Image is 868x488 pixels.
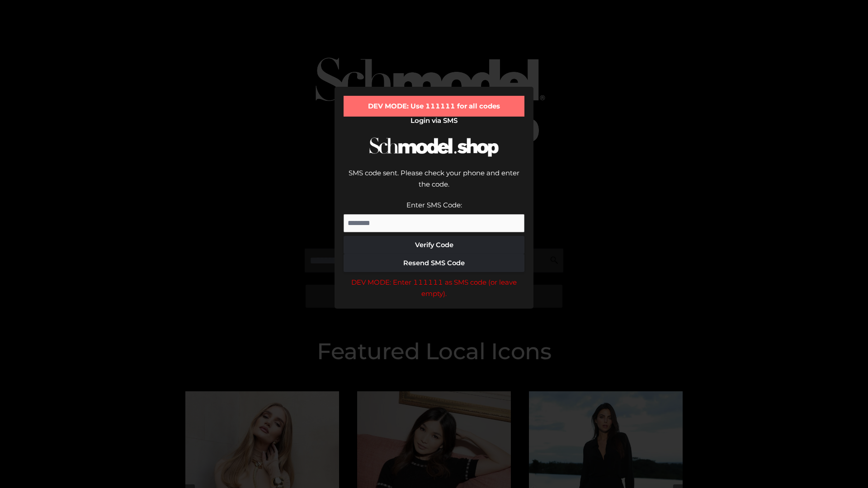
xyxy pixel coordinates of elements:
[344,167,524,199] div: SMS code sent. Please check your phone and enter the code.
[406,201,462,209] label: Enter SMS Code:
[344,236,524,254] button: Verify Code
[344,254,524,272] button: Resend SMS Code
[344,96,524,117] div: DEV MODE: Use 111111 for all codes
[366,129,502,165] img: Schmodel Logo
[344,117,524,125] h2: Login via SMS
[344,277,524,300] div: DEV MODE: Enter 111111 as SMS code (or leave empty).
